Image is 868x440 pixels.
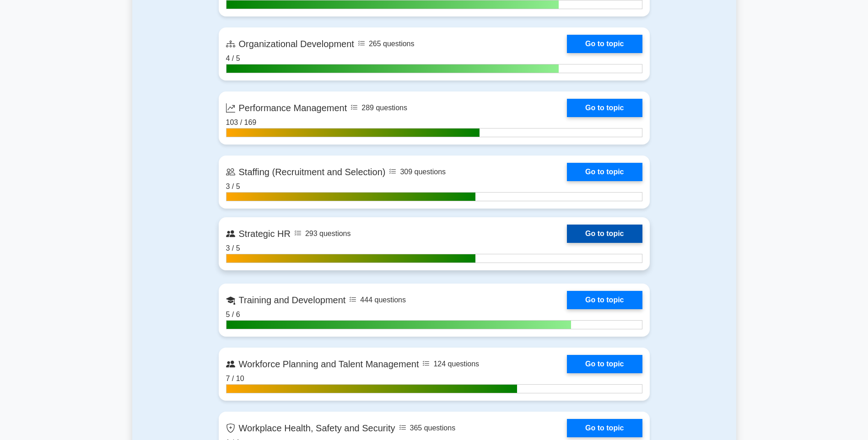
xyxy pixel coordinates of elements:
[567,35,642,53] a: Go to topic
[567,291,642,309] a: Go to topic
[567,225,642,243] a: Go to topic
[567,355,642,373] a: Go to topic
[567,419,642,437] a: Go to topic
[567,163,642,181] a: Go to topic
[567,99,642,117] a: Go to topic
